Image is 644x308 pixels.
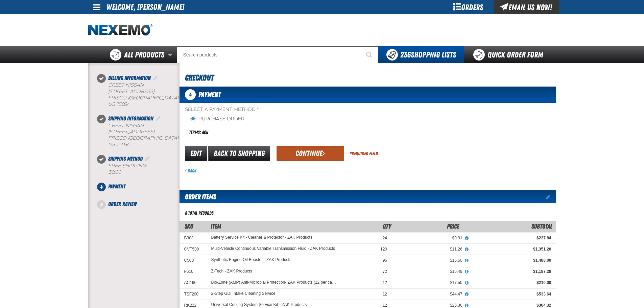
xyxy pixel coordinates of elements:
[116,142,129,147] bdo: 75034
[211,246,335,251] a: Multi-Vehicle Continuous Variable Transmission Fluid - ZAK Products
[185,168,196,173] a: Back
[546,194,556,199] a: Edit items
[108,75,151,81] span: Billing Information
[101,115,180,155] li: Shipping Information. Step 2 of 5. Completed
[185,125,368,140] div: Terms: ACH
[190,116,196,121] input: Purchase Order
[101,200,180,208] li: Order Review. Step 5 of 5. Not Completed
[128,95,178,101] span: [GEOGRAPHIC_DATA]
[185,89,196,100] span: 4
[211,280,337,285] a: Bio-Zone (AMP) Anti-Microbial Protection- ZAK Products (12 per case)
[198,91,221,99] span: Payment
[108,101,115,107] span: US
[180,266,207,277] td: F610
[397,303,462,308] div: $25.36
[116,101,129,107] bdo: 75034
[185,146,207,161] a: Edit
[101,155,180,183] li: Shipping Method. Step 3 of 5. Completed
[462,258,471,264] button: View All Prices for Synthetic Engine Oil Booster - ZAK Products
[97,200,106,209] span: 5
[464,46,556,63] a: Quick Order Form
[397,269,462,274] div: $16.49
[472,258,551,263] div: $1,488.00
[180,232,207,243] td: B303
[180,190,216,203] h2: Order Items
[277,146,344,161] button: Continue
[380,247,387,252] span: 120
[101,74,180,115] li: Billing Information. Step 1 of 5. Completed
[383,303,387,308] span: 12
[383,223,391,230] span: Qty
[185,223,193,230] a: SKU
[108,163,180,176] div: Free Shipping:
[180,255,207,266] td: C500
[108,123,144,128] span: Crest Nissan
[96,74,180,208] nav: Checkout steps. Current step is Payment. Step 4 of 5
[211,269,252,274] a: Z-Tech - ZAK Products
[177,46,378,63] input: Search
[144,156,151,162] a: Edit Shipping Method
[180,243,207,255] td: CVT500
[462,246,471,253] button: View All Prices for Multi-Vehicle Continuous Variable Transmission Fluid - ZAK Products
[211,258,291,262] a: Synthetic Engine Oil Booster - ZAK Products
[128,135,178,141] span: [GEOGRAPHIC_DATA]
[383,269,387,274] span: 72
[185,73,214,82] span: Checkout
[108,183,125,190] span: Payment
[211,291,276,296] a: 2-Step GDI Intake Cleaning Service
[472,280,551,285] div: $210.00
[462,291,471,298] button: View All Prices for 2-Step GDI Intake Cleaning Service
[383,292,387,297] span: 12
[447,223,459,230] span: Price
[472,235,551,241] div: $237.84
[108,115,153,122] span: Shipping Information
[166,46,177,63] button: Open All Products pages
[378,46,464,63] button: You have 236 Shopping Lists. Open to view details
[152,75,159,81] a: Edit Billing Information
[211,303,307,307] a: Universal Cooling System Service Kit - ZAK Products
[531,223,552,230] span: Subtotal
[208,146,270,161] a: Back to Shopping
[397,246,462,252] div: $11.26
[108,156,143,162] span: Shipping Method
[383,236,387,240] span: 24
[397,280,462,285] div: $17.50
[108,129,154,135] span: [STREET_ADDRESS]
[472,291,551,297] div: $533.64
[397,235,462,241] div: $9.91
[155,115,162,122] a: Edit Shipping Information
[185,210,214,216] div: 8 total records
[190,116,244,122] label: Purchase Order
[361,46,378,63] button: Start Searching
[397,258,462,263] div: $15.50
[180,288,207,300] td: TSF200
[108,82,144,88] span: Crest Nissan
[108,201,137,207] span: Order Review
[383,258,387,263] span: 96
[462,269,471,275] button: View All Prices for Z-Tech - ZAK Products
[124,49,164,61] span: All Products
[211,235,312,240] a: Battery Service Kit - Cleaner & Protector - ZAK Products
[101,183,180,200] li: Payment. Step 4 of 5. Not Completed
[383,280,387,285] span: 12
[88,24,152,36] a: Home
[108,142,115,147] span: US
[472,246,551,252] div: $1,351.20
[185,106,368,113] span: Select a Payment Method
[462,235,471,241] button: View All Prices for Battery Service Kit - Cleaner & Protector - ZAK Products
[108,135,126,141] span: FRISCO
[397,291,462,297] div: $44.47
[88,24,152,36] img: Nexemo logo
[350,150,378,157] div: Required Field
[108,169,121,175] strong: $0.00
[472,269,551,274] div: $1,187.28
[400,50,456,60] span: Shopping Lists
[108,89,154,94] span: [STREET_ADDRESS]
[211,223,221,230] span: Item
[180,277,207,288] td: AC160
[472,303,551,308] div: $304.32
[108,95,126,101] span: FRISCO
[97,183,106,191] span: 4
[462,280,471,286] button: View All Prices for Bio-Zone (AMP) Anti-Microbial Protection- ZAK Products (12 per case)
